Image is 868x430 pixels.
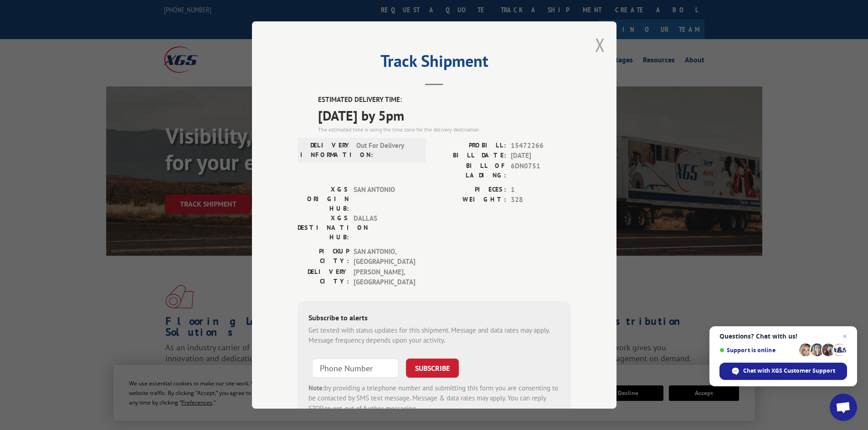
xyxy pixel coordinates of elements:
[434,161,506,180] label: BILL OF LADING:
[719,333,847,340] span: Questions? Chat with us!
[830,394,857,421] div: Open chat
[308,383,560,414] div: by providing a telephone number and submitting this form you are consenting to be contacted by SM...
[354,247,415,267] span: SAN ANTONIO , [GEOGRAPHIC_DATA]
[434,185,506,195] label: PIECES:
[298,185,349,213] label: XGS ORIGIN HUB:
[743,367,835,375] span: Chat with XGS Customer Support
[354,267,415,288] span: [PERSON_NAME] , [GEOGRAPHIC_DATA]
[298,247,349,267] label: PICKUP CITY:
[298,55,571,72] h2: Track Shipment
[354,185,415,213] span: SAN ANTONIO
[354,213,415,242] span: DALLAS
[318,95,571,105] label: ESTIMATED DELIVERY TIME:
[511,151,571,161] span: [DATE]
[298,213,349,242] label: XGS DESTINATION HUB:
[719,347,796,354] span: Support is online
[511,161,571,180] span: 6DN0751
[434,195,506,205] label: WEIGHT:
[308,325,560,346] div: Get texted with status updates for this shipment. Message and data rates may apply. Message frequ...
[312,359,399,378] input: Phone Number
[298,267,349,288] label: DELIVERY CITY:
[356,141,418,160] span: Out For Delivery
[839,331,850,342] span: Close chat
[434,141,506,151] label: PROBILL:
[511,141,571,151] span: 15472266
[308,384,324,392] strong: Note:
[308,312,560,325] div: Subscribe to alerts
[595,33,605,57] button: Close modal
[300,141,352,160] label: DELIVERY INFORMATION:
[511,195,571,205] span: 328
[406,359,459,378] button: SUBSCRIBE
[511,185,571,195] span: 1
[318,105,571,126] span: [DATE] by 5pm
[434,151,506,161] label: BILL DATE:
[318,126,571,134] div: The estimated time is using the time zone for the delivery destination.
[719,363,847,380] div: Chat with XGS Customer Support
